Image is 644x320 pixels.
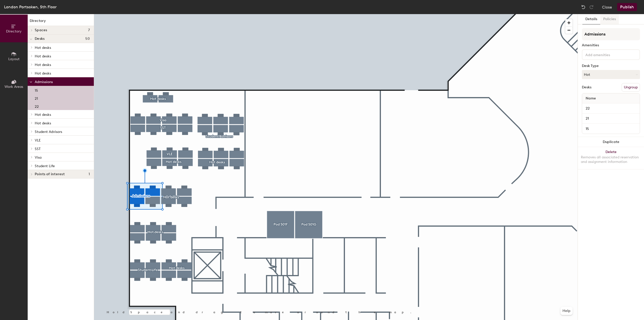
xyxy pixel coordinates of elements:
[6,29,22,33] span: Directory
[582,64,640,68] div: Desk Type
[28,18,94,26] h1: Directory
[560,307,573,315] button: Help
[35,37,45,41] span: Desks
[35,138,41,143] span: VLE
[35,155,42,160] span: Visa
[582,43,640,47] div: Amenities
[35,71,51,76] span: Hot desks
[583,105,639,112] input: Unnamed desk
[4,4,57,10] div: London Portsoken, 5th Floor
[583,115,639,122] input: Unnamed desk
[602,3,612,11] button: Close
[617,3,637,11] button: Publish
[584,51,630,57] input: Add amenities
[581,5,586,10] img: Undo
[35,121,51,125] span: Hot desks
[582,14,600,24] button: Details
[35,147,41,151] span: SST
[622,83,640,92] button: Ungroup
[583,125,639,132] input: Unnamed desk
[8,57,20,61] span: Layout
[589,5,594,10] img: Redo
[578,137,644,147] button: Duplicate
[35,54,51,58] span: Hot desks
[35,28,47,32] span: Spaces
[35,46,51,50] span: Hot desks
[583,94,598,103] span: Name
[89,172,90,176] span: 1
[35,87,38,93] p: 15
[582,85,591,89] div: Desks
[35,164,55,168] span: Student Life
[581,155,641,164] div: Removes all associated reservation and assignment information
[35,130,62,134] span: Student Advisors
[35,172,65,176] span: Points of interest
[578,147,644,169] button: DeleteRemoves all associated reservation and assignment information
[35,80,53,84] span: Admissions
[35,63,51,67] span: Hot desks
[85,37,90,41] span: 50
[35,103,39,109] p: 22
[582,70,640,79] button: Hot
[600,14,619,24] button: Policies
[88,28,90,32] span: 7
[5,85,23,89] span: Work Areas
[35,113,51,117] span: Hot desks
[35,95,38,101] p: 21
